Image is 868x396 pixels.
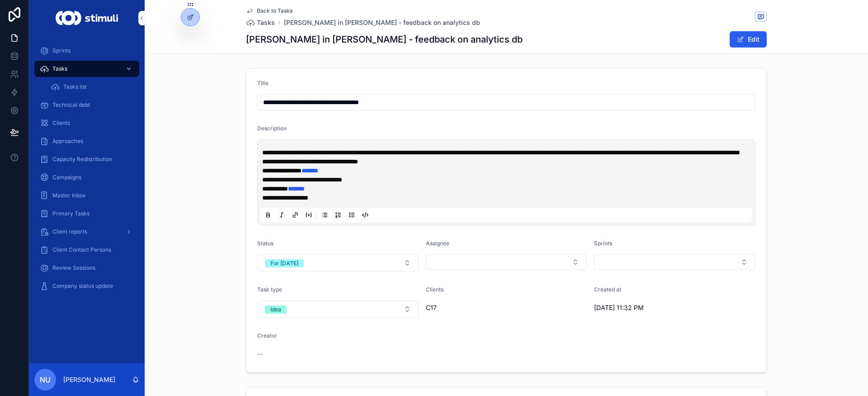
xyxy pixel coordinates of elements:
[52,101,90,109] span: Technical debt
[52,156,112,163] span: Capacity Redistribution
[34,260,139,276] a: Review Sessions
[426,240,449,247] span: Assignee
[594,240,612,247] span: Sprints
[56,11,118,25] img: App logo
[34,187,139,204] a: Master Inbox
[257,18,275,27] span: Tasks
[426,254,587,270] button: Select Button
[270,305,281,314] div: Idea
[52,174,81,181] span: Campaigns
[52,282,113,290] span: Company status update
[594,254,755,270] button: Select Button
[34,61,139,77] a: Tasks
[246,18,275,27] a: Tasks
[426,303,437,312] span: C17
[257,240,274,247] span: Status
[426,286,443,293] span: Clients
[34,224,139,240] a: Client reports
[52,138,83,145] span: Approaches
[52,210,90,217] span: Primary Tasks
[52,47,71,54] span: Sprints
[34,115,139,131] a: Clients
[246,7,292,14] a: Back to Tasks
[257,254,419,272] button: Select Button
[52,65,67,72] span: Tasks
[52,228,87,235] span: Client reports
[63,375,115,384] p: [PERSON_NAME]
[34,43,139,59] a: Sprints
[257,349,263,358] span: --
[257,332,277,339] span: Creator
[34,133,139,149] a: Approaches
[270,259,298,267] div: For [DATE]
[730,31,767,48] button: Edit
[34,242,139,258] a: Client Contact Persons
[34,278,139,294] a: Company status update
[257,286,282,293] span: Task type
[52,264,95,272] span: Review Sessions
[34,151,139,167] a: Capacity Redistribution
[34,205,139,222] a: Primary Tasks
[594,286,621,293] span: Created at
[246,33,523,46] h1: [PERSON_NAME] in [PERSON_NAME] - feedback on analytics db
[257,80,269,86] span: Title
[257,301,419,318] button: Select Button
[257,125,287,132] span: Description
[52,246,111,253] span: Client Contact Persons
[52,192,86,199] span: Master Inbox
[284,18,480,27] a: [PERSON_NAME] in [PERSON_NAME] - feedback on analytics db
[45,79,139,95] a: Tasks list
[34,97,139,113] a: Technical debt
[594,303,713,312] span: [DATE] 11:32 PM
[52,119,70,127] span: Clients
[257,7,292,14] span: Back to Tasks
[29,36,145,306] div: scrollable content
[40,374,51,385] span: NU
[63,83,87,91] span: Tasks list
[34,169,139,186] a: Campaigns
